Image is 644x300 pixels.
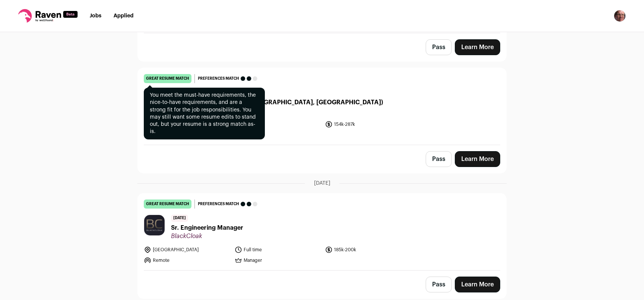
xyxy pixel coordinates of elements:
div: great resume match [144,199,191,209]
a: great resume match You meet the must-have requirements, the nice-to-have requirements, and are a ... [138,68,506,145]
div: You meet the must-have requirements, the nice-to-have requirements, and are a strong fit for the ... [144,88,265,139]
span: Preferences match [198,200,239,208]
a: Learn More [455,151,500,167]
li: [GEOGRAPHIC_DATA] [144,246,230,254]
a: Learn More [455,277,500,292]
a: Learn More [455,39,500,55]
span: Sr. Engineering Manager [171,223,243,232]
a: Applied [114,13,134,19]
img: 414ee962548d9eff61bb5c654a1182e663abc1b683245f73656471ec99465a4f.jpg [144,215,165,235]
li: 185k-200k [325,246,411,254]
li: Manager [235,131,321,139]
li: 154k-287k [325,121,411,128]
button: Pass [426,151,452,167]
button: Pass [426,39,452,55]
a: Jobs [90,13,101,19]
li: Full time [235,121,321,128]
span: BlackCloak [171,232,243,240]
button: Open dropdown [614,10,626,22]
span: Preferences match [198,75,239,82]
img: 2451953-medium_jpg [614,10,626,22]
li: Full time [235,246,321,254]
li: Remote [144,257,230,264]
span: Sr. Manager, Engineering ([GEOGRAPHIC_DATA], [GEOGRAPHIC_DATA]) [171,98,383,107]
div: great resume match [144,74,191,83]
span: SailPoint [171,107,383,114]
span: [DATE] [171,215,188,222]
span: [DATE] [314,179,330,187]
li: Manager [235,257,321,264]
button: Pass [426,277,452,292]
a: great resume match Preferences match [DATE] Sr. Engineering Manager BlackCloak [GEOGRAPHIC_DATA] ... [138,193,506,270]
